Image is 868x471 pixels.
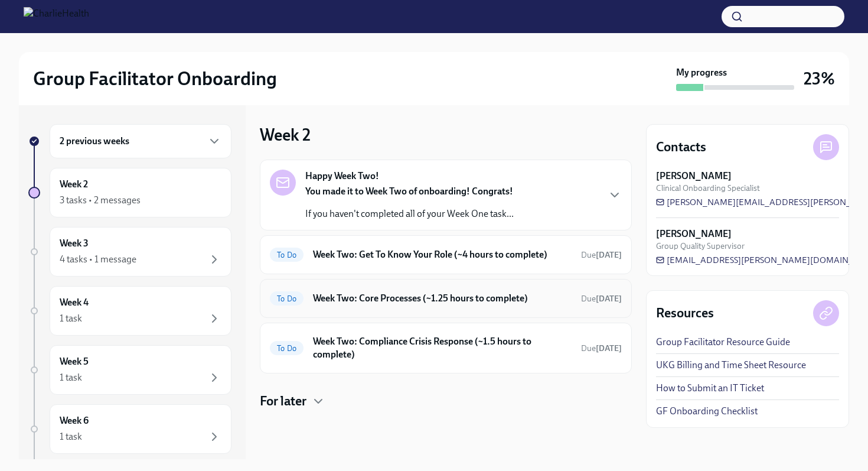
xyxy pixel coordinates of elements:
[656,405,758,418] a: GF Onboarding Checklist
[24,7,89,26] img: CharlieHealth
[60,253,136,266] div: 4 tasks • 1 message
[60,194,141,207] div: 3 tasks • 2 messages
[270,289,622,308] a: To DoWeek Two: Core Processes (~1.25 hours to complete)Due[DATE]
[656,304,714,322] h4: Resources
[596,343,622,353] strong: [DATE]
[596,250,622,260] strong: [DATE]
[305,170,379,183] strong: Happy Week Two!
[28,168,231,217] a: Week 23 tasks • 2 messages
[656,170,732,183] strong: [PERSON_NAME]
[270,245,622,264] a: To DoWeek Two: Get To Know Your Role (~4 hours to complete)Due[DATE]
[260,124,311,145] h3: Week 2
[60,178,88,191] h6: Week 2
[305,186,513,197] strong: You made it to Week Two of onboarding! Congrats!
[28,404,231,454] a: Week 61 task
[60,430,82,443] div: 1 task
[60,135,129,148] h6: 2 previous weeks
[656,359,806,372] a: UKG Billing and Time Sheet Resource
[270,333,622,363] a: To DoWeek Two: Compliance Crisis Response (~1.5 hours to complete)Due[DATE]
[270,344,304,353] span: To Do
[656,382,764,395] a: How to Submit an IT Ticket
[581,343,622,354] span: August 25th, 2025 09:00
[60,371,82,384] div: 1 task
[581,249,622,261] span: August 25th, 2025 09:00
[581,343,622,353] span: Due
[270,294,304,303] span: To Do
[581,293,622,304] span: August 25th, 2025 09:00
[656,241,745,252] span: Group Quality Supervisor
[676,66,727,79] strong: My progress
[656,183,760,194] span: Clinical Onboarding Specialist
[313,292,572,305] h6: Week Two: Core Processes (~1.25 hours to complete)
[656,336,790,349] a: Group Facilitator Resource Guide
[581,250,622,260] span: Due
[260,392,306,410] h4: For later
[28,227,231,277] a: Week 34 tasks • 1 message
[50,124,231,158] div: 2 previous weeks
[656,138,706,156] h4: Contacts
[28,286,231,336] a: Week 41 task
[33,67,277,90] h2: Group Facilitator Onboarding
[596,294,622,304] strong: [DATE]
[313,335,572,361] h6: Week Two: Compliance Crisis Response (~1.5 hours to complete)
[60,237,89,250] h6: Week 3
[260,392,632,410] div: For later
[28,345,231,395] a: Week 51 task
[656,228,732,241] strong: [PERSON_NAME]
[305,207,514,220] p: If you haven't completed all of your Week One task...
[581,294,622,304] span: Due
[804,68,835,89] h3: 23%
[60,312,82,325] div: 1 task
[60,355,89,368] h6: Week 5
[270,251,304,259] span: To Do
[313,248,572,261] h6: Week Two: Get To Know Your Role (~4 hours to complete)
[60,414,89,427] h6: Week 6
[60,296,89,309] h6: Week 4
